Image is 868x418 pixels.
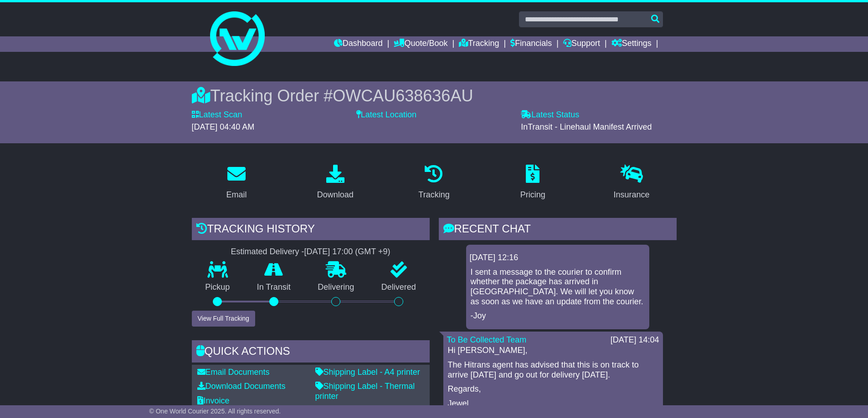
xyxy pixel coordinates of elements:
p: Hi [PERSON_NAME], [448,346,658,356]
a: Quote/Book [394,36,447,52]
a: Tracking [459,36,499,52]
p: Regards, [448,384,658,394]
p: I sent a message to the courier to confirm whether the package has arrived in [GEOGRAPHIC_DATA]. ... [471,267,645,307]
span: OWCAU638636AU [333,86,473,105]
div: [DATE] 12:16 [470,253,646,263]
div: Quick Actions [192,340,430,365]
div: Tracking history [192,218,430,242]
a: Dashboard [334,36,383,52]
a: Financials [510,36,552,52]
p: Jewel [448,399,658,409]
a: Support [563,36,600,52]
a: Tracking [412,161,455,204]
div: Tracking [418,189,449,201]
p: The Hitrans agent has advised that this is on track to arrive [DATE] and go out for delivery [DATE]. [448,360,658,380]
span: InTransit - Linehaul Manifest Arrived [521,122,652,131]
label: Latest Status [521,110,579,120]
span: [DATE] 04:40 AM [192,122,255,131]
div: Tracking Order # [192,86,677,106]
button: View Full Tracking [192,311,255,327]
a: Shipping Label - A4 printer [315,368,420,377]
div: Download [317,189,354,201]
a: Download [311,161,360,204]
a: Settings [611,36,652,52]
div: [DATE] 17:00 (GMT +9) [304,247,390,257]
a: Shipping Label - Thermal printer [315,382,415,401]
div: Email [226,189,247,201]
span: © One World Courier 2025. All rights reserved. [149,408,281,415]
p: Delivered [368,282,430,292]
a: Email [220,161,252,204]
div: Pricing [520,189,545,201]
label: Latest Scan [192,110,242,120]
a: Download Documents [197,382,286,391]
div: Estimated Delivery - [192,247,430,257]
p: In Transit [243,282,304,292]
div: Insurance [614,189,650,201]
p: Delivering [304,282,368,292]
div: [DATE] 14:04 [611,335,659,345]
a: Invoice [197,396,230,405]
a: Pricing [514,161,551,204]
a: To Be Collected Team [447,335,527,344]
p: Pickup [192,282,244,292]
a: Insurance [608,161,656,204]
div: RECENT CHAT [439,218,677,242]
a: Email Documents [197,368,270,377]
p: -Joy [471,311,645,321]
label: Latest Location [356,110,416,120]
